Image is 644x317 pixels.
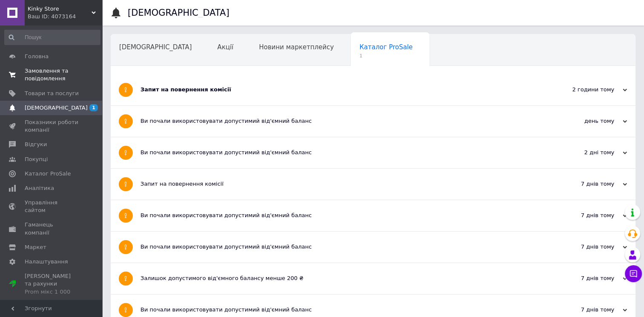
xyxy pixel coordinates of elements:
[89,104,98,111] span: 1
[28,5,92,13] span: Kinky Store
[25,53,49,60] span: Головна
[625,265,642,282] button: Чат з покупцем
[128,8,229,18] h1: [DEMOGRAPHIC_DATA]
[140,149,542,156] div: Ви почали використовувати допустимий від'ємний баланс
[140,243,542,251] div: Ви почали використовувати допустимий від'ємний баланс
[542,149,627,156] div: 2 дні тому
[25,67,79,82] span: Замовлення та повідомлення
[542,117,627,125] div: день тому
[140,306,542,314] div: Ви почали використовувати допустимий від'ємний баланс
[218,43,234,51] span: Акції
[25,199,79,214] span: Управління сайтом
[542,243,627,251] div: 7 днів тому
[25,258,68,266] span: Налаштування
[25,243,46,251] span: Маркет
[119,43,192,51] span: [DEMOGRAPHIC_DATA]
[25,272,79,296] span: [PERSON_NAME] та рахунки
[140,86,542,93] div: Запит на повернення комісії
[25,141,47,148] span: Відгуки
[359,43,412,51] span: Каталог ProSale
[542,275,627,282] div: 7 днів тому
[140,117,542,125] div: Ви почали використовувати допустимий від'ємний баланс
[25,104,88,112] span: [DEMOGRAPHIC_DATA]
[542,212,627,219] div: 7 днів тому
[25,221,79,236] span: Гаманець компанії
[25,288,79,296] div: Prom мікс 1 000
[542,180,627,188] div: 7 днів тому
[4,30,100,45] input: Пошук
[25,170,71,178] span: Каталог ProSale
[140,275,542,282] div: Залишок допустимого від'ємного балансу менше 200 ₴
[25,119,79,134] span: Показники роботи компанії
[28,13,102,20] div: Ваш ID: 4073164
[25,156,48,163] span: Покупці
[542,86,627,93] div: 2 години тому
[140,180,542,188] div: Запит на повернення комісії
[140,212,542,219] div: Ви почали використовувати допустимий від'ємний баланс
[542,306,627,314] div: 7 днів тому
[25,90,79,97] span: Товари та послуги
[25,184,54,192] span: Аналітика
[359,53,412,59] span: 1
[259,43,334,51] span: Новини маркетплейсу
